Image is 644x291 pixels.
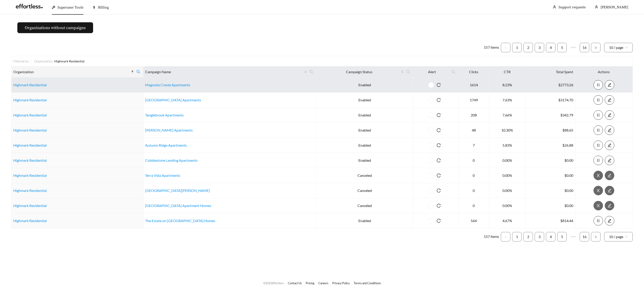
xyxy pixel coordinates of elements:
[145,98,201,102] a: [GEOGRAPHIC_DATA] Apartments
[489,213,526,228] td: 4.67%
[316,213,413,228] td: Enabled
[13,158,47,162] a: Highmark Residential
[145,69,303,75] span: Campaign Name
[526,138,575,153] td: $26.88
[605,98,614,102] a: edit
[526,198,575,213] td: $0.00
[13,143,47,147] a: Highmark Residential
[557,43,566,52] a: 5
[489,183,526,198] td: 0.00%
[526,66,575,77] th: Total Spent
[145,83,190,87] a: Magnolia Creste Apartments
[13,203,47,208] a: Highmark Residential
[605,98,614,102] span: edit
[605,156,614,165] button: edit
[605,171,614,180] button: edit
[434,95,443,105] button: reload
[434,141,443,150] button: reload
[458,153,489,168] td: 0
[13,128,47,132] a: Highmark Residential
[13,218,47,223] a: Highmark Residential
[594,80,603,90] button: pause
[288,281,302,285] a: Contact Us
[489,153,526,168] td: 0.00%
[458,168,489,183] td: 0
[605,83,614,87] span: edit
[316,108,413,123] td: Enabled
[318,69,400,75] span: Campaign Status
[523,232,533,241] li: 2
[580,232,589,241] li: 16
[458,138,489,153] td: 7
[504,46,507,49] span: left
[580,43,589,52] li: 16
[484,43,499,52] li: 157 items
[13,173,47,177] a: Highmark Residential
[434,125,443,135] button: reload
[13,59,31,64] div: Filtered by:
[546,232,555,241] a: 4
[535,43,544,52] a: 3
[434,173,443,177] span: reload
[546,43,555,52] li: 4
[25,25,86,31] span: Organizations without campaigns
[501,43,510,52] button: left
[145,143,187,147] a: Autumn Ridge Apartments
[458,66,489,77] th: Clicks
[489,123,526,138] td: 10.30%
[594,113,603,117] span: pause
[568,43,578,52] li: Next 5 Pages
[591,43,600,52] li: Next Page
[451,70,456,74] span: search
[512,43,521,52] a: 1
[489,198,526,213] td: 0.00%
[57,5,83,10] span: Superuser Tools
[605,158,614,162] a: edit
[535,43,544,52] li: 3
[605,113,614,117] span: edit
[450,68,457,75] span: search
[434,113,443,117] span: reload
[316,138,413,153] td: Enabled
[145,158,198,162] a: Cobblestone Landing Apartments
[434,171,443,180] button: reload
[458,93,489,108] td: 1749
[308,68,315,75] span: search
[13,83,47,87] a: Highmark Residential
[546,232,555,241] li: 4
[434,186,443,195] button: reload
[434,80,443,90] button: reload
[136,70,140,74] span: search
[434,128,443,132] span: reload
[145,188,210,193] a: [GEOGRAPHIC_DATA][PERSON_NAME]
[605,201,614,210] button: edit
[605,219,614,223] span: edit
[605,128,614,132] a: edit
[594,158,603,162] span: pause
[13,98,47,102] a: Highmark Residential
[605,80,614,90] button: edit
[524,43,533,52] a: 2
[316,168,413,183] td: Canceled
[604,43,633,52] div: Page Size
[605,216,614,225] button: edit
[591,43,600,52] button: right
[354,281,381,285] a: Terms and Conditions
[605,110,614,120] button: edit
[557,232,566,241] a: 5
[512,43,522,52] li: 1
[501,232,510,241] button: left
[580,43,589,52] a: 16
[434,219,443,223] span: reload
[594,110,603,120] button: pause
[309,70,314,74] span: search
[594,141,603,150] button: pause
[458,213,489,228] td: 564
[594,98,603,102] span: pause
[524,232,533,241] a: 2
[145,218,215,223] a: The Estate on [GEOGRAPHIC_DATA] Homes
[34,59,53,63] span: Organization :
[512,232,521,241] a: 1
[318,281,328,285] a: Careers
[332,281,350,285] a: Privacy Policy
